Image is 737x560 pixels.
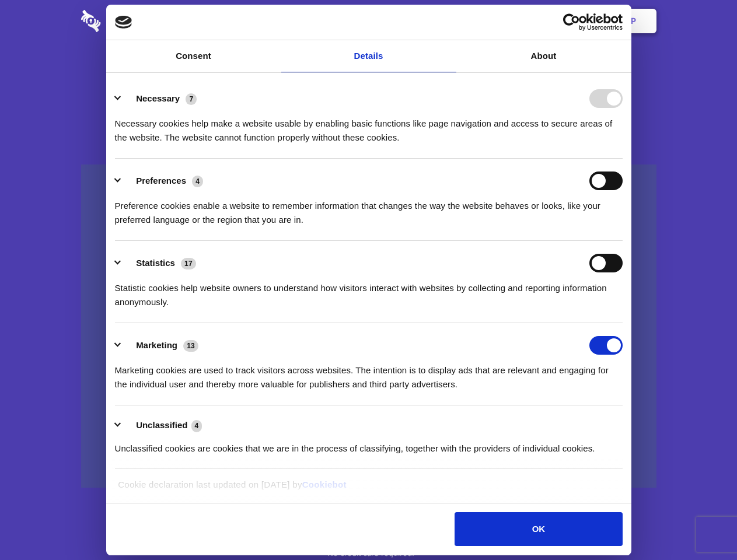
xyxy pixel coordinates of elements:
a: Wistia video thumbnail [81,164,656,488]
div: Preference cookies enable a website to remember information that changes the way the website beha... [115,190,623,227]
a: Consent [106,40,281,72]
div: Cookie declaration last updated on [DATE] by [109,478,628,501]
label: Preferences [136,176,186,185]
a: Login [529,3,580,39]
button: Necessary (7) [115,89,204,108]
a: Cookiebot [302,480,347,489]
a: Contact [473,3,527,39]
a: Pricing [343,3,393,39]
img: logo-wordmark-white-trans-d4663122ce5f474addd5e946df7df03e33cb6a1c49d2221995e7729f52c070b2.svg [81,10,181,32]
label: Marketing [136,340,177,350]
button: Preferences (4) [115,171,211,190]
div: Statistic cookies help website owners to understand how visitors interact with websites by collec... [115,272,623,309]
span: 4 [192,176,203,187]
a: Details [281,40,456,72]
div: Unclassified cookies are cookies that we are in the process of classifying, together with the pro... [115,433,623,456]
button: Marketing (13) [115,336,206,355]
a: Usercentrics Cookiebot - opens in a new window [521,13,623,31]
span: 4 [191,420,202,432]
span: 7 [186,93,197,105]
div: Marketing cookies are used to track visitors across websites. The intention is to display ads tha... [115,355,623,391]
button: OK [455,512,622,546]
button: Unclassified (4) [115,418,209,433]
img: logo [115,16,132,29]
a: About [456,40,631,72]
span: 13 [183,340,198,352]
div: Necessary cookies help make a website usable by enabling basic functions like page navigation and... [115,108,623,145]
span: 17 [181,258,196,269]
label: Necessary [136,93,180,103]
h1: Eliminate Slack Data Loss. [81,52,656,94]
button: Statistics (17) [115,254,204,272]
h4: Auto-redaction of sensitive data, encrypted data sharing and self-destructing private chats. Shar... [81,106,656,145]
label: Statistics [136,258,175,268]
